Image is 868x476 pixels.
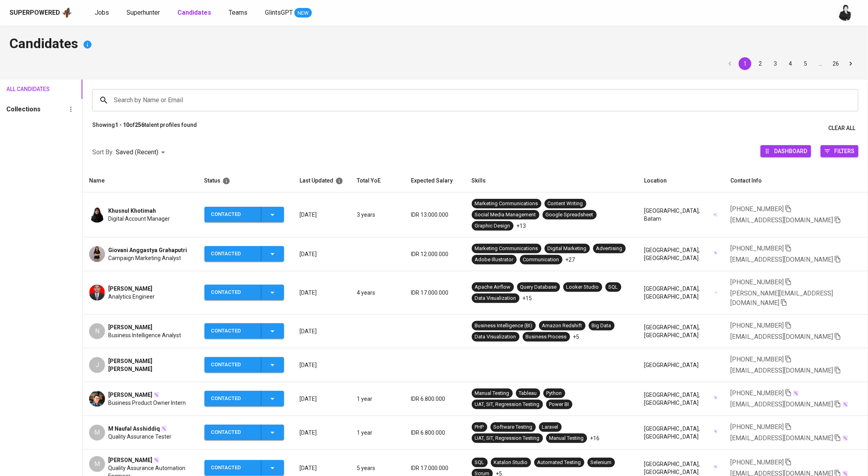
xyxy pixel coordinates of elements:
[211,323,255,339] div: Contacted
[6,104,41,115] h6: Collections
[714,465,718,469] img: magic_wand.svg
[542,424,559,431] div: Laravel
[590,434,600,442] p: +16
[10,7,72,19] a: Superpoweredapp logo
[229,9,247,16] span: Teams
[730,322,784,329] span: [PHONE_NUMBER]
[357,211,399,219] p: 3 years
[730,289,833,307] span: [PERSON_NAME][EMAIL_ADDRESS][DOMAIN_NAME]
[108,425,160,433] span: M Naufal Asshiddiq
[523,256,559,264] div: Communication
[475,200,538,208] div: Marketing Communications
[799,57,812,70] button: Go to page 5
[211,207,255,222] div: Contacted
[566,284,599,291] div: Looker Studio
[300,211,344,219] p: [DATE]
[644,246,718,262] div: [GEOGRAPHIC_DATA], [GEOGRAPHIC_DATA]
[198,169,294,192] th: Status
[730,367,833,374] span: [EMAIL_ADDRESS][DOMAIN_NAME]
[517,222,526,230] p: +13
[116,145,168,160] div: Saved (Recent)
[204,460,284,476] button: Contacted
[714,429,718,433] img: magic_wand.svg
[739,57,751,70] button: page 1
[784,57,797,70] button: Go to page 4
[566,256,575,264] p: +27
[523,294,532,302] p: +15
[475,333,516,341] div: Data Visualization
[294,169,351,192] th: Last Updated
[546,211,594,219] div: Google Spreadsheet
[229,8,249,18] a: Teams
[644,285,718,301] div: [GEOGRAPHIC_DATA], [GEOGRAPHIC_DATA]
[300,289,344,297] p: [DATE]
[108,399,186,407] span: Business Product Owner Intern
[526,333,567,341] div: Business Process
[351,169,405,192] th: Total YoE
[411,250,459,258] p: IDR 12.000.000
[89,391,105,407] img: b69230ff5487f6957e68a1f1c4d79ff5.jpg
[774,146,807,156] span: Dashboard
[211,391,255,406] div: Contacted
[204,207,284,222] button: Contacted
[549,401,569,408] div: Power BI
[573,333,580,341] p: +5
[211,460,255,476] div: Contacted
[547,390,562,397] div: Python
[153,392,160,398] img: magic_wand.svg
[204,246,284,262] button: Contacted
[519,390,537,397] div: Tableau
[475,401,540,408] div: UAT, SIT, Regression Testing
[108,207,156,215] span: Khusnul Khotimah
[357,289,399,297] p: 4 years
[108,323,152,331] span: [PERSON_NAME]
[542,322,582,330] div: Amazon Redshift
[89,323,105,339] div: N
[829,57,842,70] button: Go to page 26
[411,464,459,472] p: IDR 17.000.000
[108,391,152,399] span: [PERSON_NAME]
[644,425,718,441] div: [GEOGRAPHIC_DATA], [GEOGRAPHIC_DATA]
[845,57,857,70] button: Go to next page
[475,245,538,253] div: Marketing Communications
[714,396,718,400] img: magic_wand.svg
[92,148,113,157] p: Sort By
[834,146,854,156] span: Filters
[644,361,718,369] div: [GEOGRAPHIC_DATA]
[108,433,171,441] span: Quality Assurance Tester
[537,459,581,466] div: Automated Testing
[300,250,344,258] p: [DATE]
[548,200,583,208] div: Content Writing
[127,8,162,18] a: Superhunter
[204,425,284,440] button: Contacted
[724,169,868,192] th: Contact Info
[494,459,528,466] div: Katalon Studio
[108,246,187,254] span: Giovani Anggastya Grahaputri
[842,435,849,441] img: magic_wand.svg
[475,459,485,466] div: SQL
[83,169,198,192] th: Name
[730,400,833,408] span: [EMAIL_ADDRESS][DOMAIN_NAME]
[89,285,105,301] img: 1ced0049f30339aba4fded21e8668185.jpg
[730,434,833,442] span: [EMAIL_ADDRESS][DOMAIN_NAME]
[722,57,858,70] nav: pagination navigation
[821,145,858,157] button: Filters
[465,169,638,192] th: Skills
[300,327,344,335] p: [DATE]
[62,7,72,19] img: app logo
[108,456,152,464] span: [PERSON_NAME]
[838,5,854,21] img: medwi@glints.com
[644,391,718,407] div: [GEOGRAPHIC_DATA], [GEOGRAPHIC_DATA]
[177,9,211,16] b: Candidates
[10,35,858,54] h4: Candidates
[842,401,849,408] img: magic_wand.svg
[411,211,459,219] p: IDR 13.000.000
[211,357,255,373] div: Contacted
[89,246,105,262] img: 973bc9fe89cc795ca8c70d9f5e5aaa8b.jpeg
[211,246,255,262] div: Contacted
[300,361,344,369] p: [DATE]
[475,256,514,264] div: Adobe Illustrator
[592,322,611,330] div: Big Data
[95,8,111,18] a: Jobs
[638,169,724,192] th: Location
